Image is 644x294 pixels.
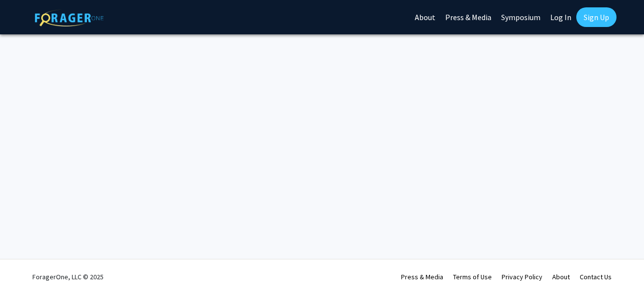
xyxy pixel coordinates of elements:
a: Sign Up [576,7,617,27]
a: About [552,272,570,281]
a: Terms of Use [453,272,492,281]
img: ForagerOne Logo [35,9,104,27]
a: Privacy Policy [502,272,542,281]
div: ForagerOne, LLC © 2025 [32,260,104,294]
a: Press & Media [401,272,443,281]
a: Contact Us [580,272,612,281]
